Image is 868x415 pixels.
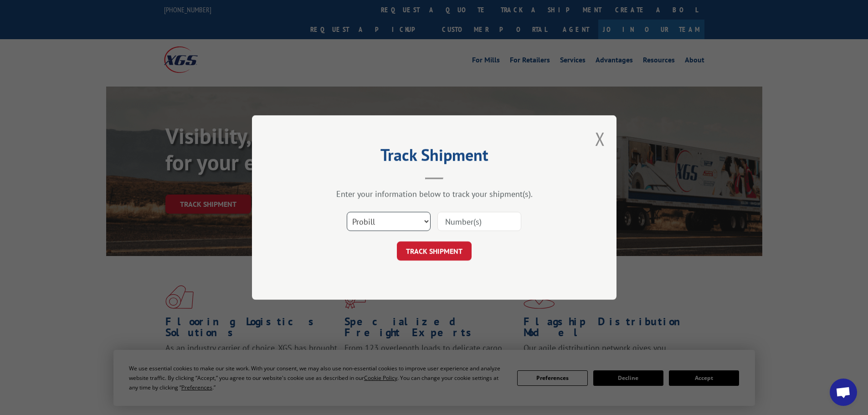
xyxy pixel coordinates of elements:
[830,379,857,406] a: Open chat
[298,149,571,166] h2: Track Shipment
[595,127,605,151] button: Close modal
[397,241,472,261] button: TRACK SHIPMENT
[437,212,521,231] input: Number(s)
[298,189,571,199] div: Enter your information below to track your shipment(s).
